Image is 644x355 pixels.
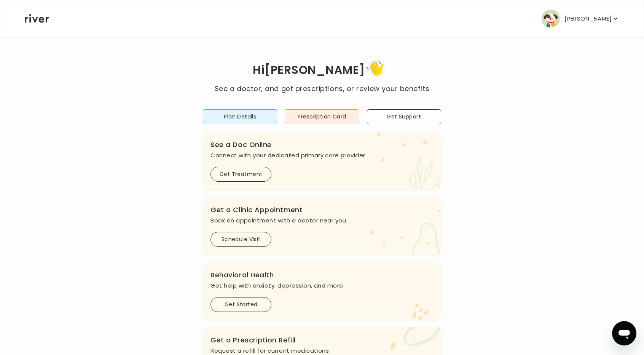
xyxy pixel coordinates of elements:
button: Plan Details [203,109,277,124]
h1: Hi [PERSON_NAME] [215,58,429,83]
iframe: Button to launch messaging window [612,321,636,345]
p: Get help with anxiety, depression, and more [210,280,434,291]
h3: Behavioral Health [210,270,434,280]
p: [PERSON_NAME] [564,13,612,24]
h3: Get a Clinic Appointment [210,205,434,215]
p: Book an appointment with a doctor near you [210,215,434,226]
p: Connect with your dedicated primary care provider [210,150,434,161]
h3: Get a Prescription Refill [210,335,434,345]
button: user avatar[PERSON_NAME] [542,10,619,28]
h3: See a Doc Online [210,139,434,150]
button: Get Treatment [210,167,271,182]
button: Prescription Card [285,109,359,124]
button: Get Support [367,109,441,124]
img: user avatar [542,10,560,28]
button: Schedule Visit [210,232,271,247]
button: Get Started [210,297,271,312]
p: See a doctor, and get prescriptions, or review your benefits [215,83,429,94]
